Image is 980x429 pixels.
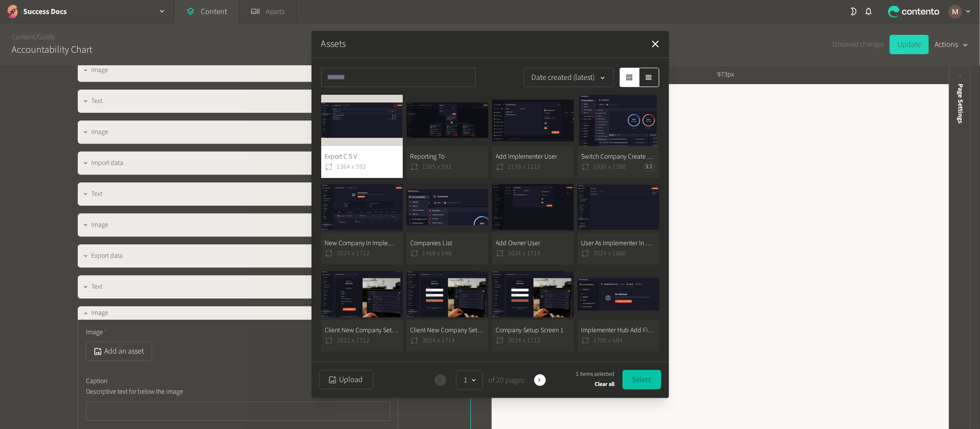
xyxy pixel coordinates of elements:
[524,68,614,87] button: Date created (latest)
[321,37,346,51] button: Assets
[576,370,615,379] span: 1 items selected
[319,370,373,389] button: Upload
[595,379,615,390] button: Clear all
[456,370,483,390] button: 1
[623,370,661,389] button: Select
[487,374,525,386] span: of 20 pages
